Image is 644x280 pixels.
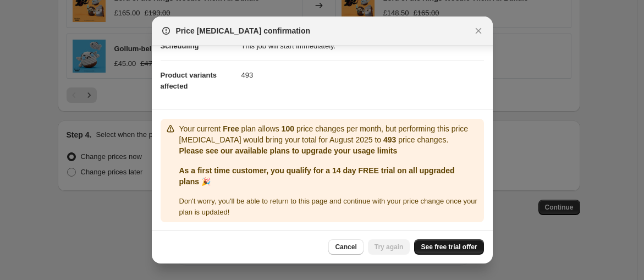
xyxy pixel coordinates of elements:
[179,123,480,145] p: Your current plan allows price changes per month, but performing this price [MEDICAL_DATA] would ...
[179,197,477,216] span: Don ' t worry, you ' ll be able to return to this page and continue with your price change once y...
[241,31,484,61] dd: This job will start immediately.
[223,124,239,133] b: Free
[241,61,484,90] dd: 493
[471,23,486,39] button: Close
[161,71,217,90] span: Product variants affected
[282,124,294,133] b: 100
[179,145,480,156] p: Please see our available plans to upgrade your usage limits
[414,239,483,255] a: See free trial offer
[421,243,477,251] span: See free trial offer
[383,135,396,144] b: 493
[335,243,356,251] span: Cancel
[179,166,455,186] b: As a first time customer, you qualify for a 14 day FREE trial on all upgraded plans 🎉
[176,25,311,36] span: Price [MEDICAL_DATA] confirmation
[328,239,363,255] button: Cancel
[161,42,199,50] span: Scheduling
